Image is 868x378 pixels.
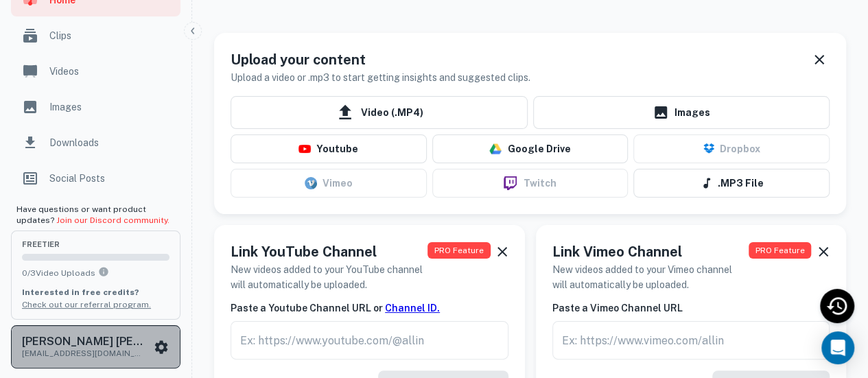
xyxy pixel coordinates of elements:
[22,300,151,309] a: Check out our referral program.
[49,99,172,115] span: Images
[98,266,109,277] svg: You can upload 3 videos per month on the free tier. Upgrade to upload more.
[298,145,311,153] img: youtube-logo.png
[231,241,427,262] h5: Link YouTube Channel
[821,331,854,364] div: Open Intercom Messenger
[231,134,427,163] button: Youtube
[11,19,180,52] a: Clips
[427,242,490,259] span: This feature is available to PRO users only. Upgrade your plan now!
[11,231,180,320] button: freeTier0/3Video UploadsYou can upload 3 videos per month on the free tier. Upgrade to upload mor...
[22,347,145,359] p: [EMAIL_ADDRESS][DOMAIN_NAME]
[533,96,830,129] a: Images
[552,300,830,316] h6: Paste a Vimeo Channel URL
[11,55,180,88] a: Videos
[552,241,749,262] h5: Link Vimeo Channel
[231,49,530,70] h5: Upload your content
[11,162,180,195] a: Social Posts
[552,321,830,359] div: This feature is available to PRO users only.
[22,266,169,279] p: 0 / 3 Video Uploads
[749,242,811,259] span: This feature is available to PRO users only. Upgrade your plan now!
[552,321,830,359] input: Ex: https://www.vimeo.com/allin
[385,303,440,314] a: Channel ID.
[49,135,172,150] span: Downloads
[11,91,180,123] a: Images
[231,262,427,292] h6: New videos added to your YouTube channel will automatically be uploaded.
[628,129,830,163] div: This feature is not available on our free tier.
[231,321,508,359] div: This feature is available to PRO users only.
[552,262,749,292] h6: New videos added to your Vimeo channel will automatically be uploaded.
[11,325,180,368] button: [PERSON_NAME] [PERSON_NAME][EMAIL_ADDRESS][DOMAIN_NAME]
[231,70,530,85] h6: Upload a video or .mp3 to start getting insights and suggested clips.
[22,241,169,248] span: free Tier
[11,126,180,159] a: Downloads
[22,336,145,347] h6: [PERSON_NAME] [PERSON_NAME]
[231,96,528,129] span: Video (.MP4)
[820,289,854,323] div: Recent Activity
[427,163,629,198] div: This feature is not available on our free tier.
[56,215,169,225] a: Join our Discord community.
[16,204,169,225] span: Have questions or want product updates?
[809,49,830,70] button: Dismiss
[231,321,508,359] input: Ex: https://www.youtube.com/@allin
[49,64,172,79] span: Videos
[49,28,172,43] span: Clips
[633,169,830,198] button: .MP3 File
[49,171,172,186] span: Social Posts
[489,143,502,155] img: drive-logo.png
[231,300,508,316] h6: Paste a Youtube Channel URL or
[432,134,629,163] button: This feature is not available on our free tier.
[22,286,169,298] p: Interested in free credits?
[496,241,508,262] button: Dismiss
[817,241,830,262] button: Dismiss
[225,163,427,198] div: This feature is not available on our free tier.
